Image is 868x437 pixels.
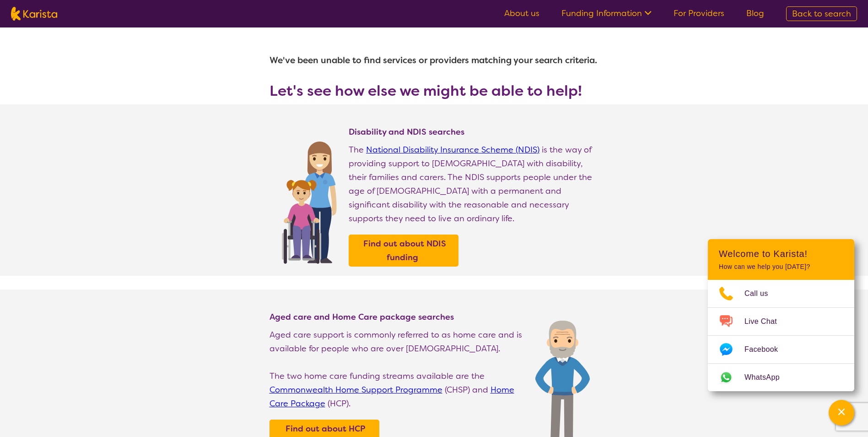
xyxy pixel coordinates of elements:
span: Back to search [792,8,851,19]
h2: Welcome to Karista! [719,248,843,259]
a: About us [504,8,539,19]
a: Commonwealth Home Support Programme [270,384,442,395]
p: The is the way of providing support to [DEMOGRAPHIC_DATA] with disability, their families and car... [349,143,599,225]
span: WhatsApp [744,371,791,384]
p: Aged care support is commonly referred to as home care and is available for people who are over [... [270,328,526,355]
a: National Disability Insurance Scheme (NDIS) [366,144,539,155]
p: How can we help you [DATE]? [719,263,843,271]
button: Channel Menu [829,400,854,426]
p: The two home care funding streams available are the (CHSP) and (HCP). [270,369,526,410]
img: Find NDIS and Disability services and providers [279,136,340,264]
h3: Let's see how else we might be able to help! [270,82,599,99]
a: Find out about NDIS funding [351,237,456,264]
h1: We've been unable to find services or providers matching your search criteria. [270,49,599,71]
span: Facebook [744,343,789,356]
a: Blog [746,8,764,19]
span: Call us [744,287,779,300]
span: Live Chat [744,315,788,328]
img: Karista logo [11,7,57,21]
a: Back to search [786,6,857,21]
div: Channel Menu [708,239,854,391]
a: Web link opens in a new tab. [708,364,854,391]
a: Funding Information [561,8,652,19]
ul: Choose channel [708,280,854,391]
h4: Disability and NDIS searches [349,126,599,137]
a: For Providers [674,8,724,19]
h4: Aged care and Home Care package searches [270,311,526,322]
b: Find out about NDIS funding [363,238,446,263]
